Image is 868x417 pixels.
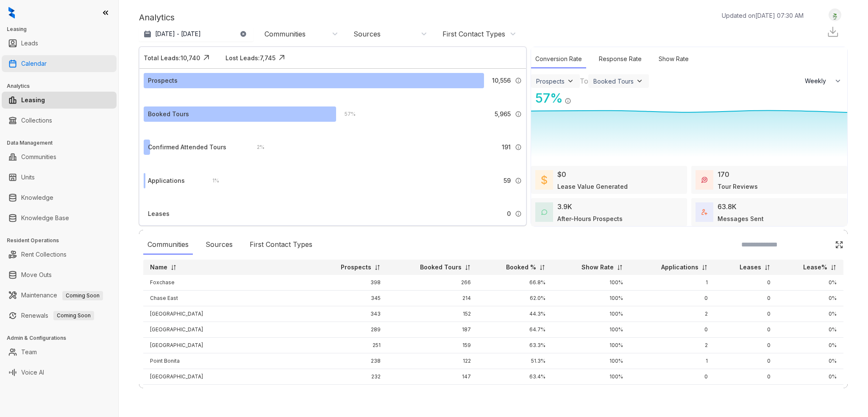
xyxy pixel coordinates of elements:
div: Sources [201,235,237,255]
span: 191 [502,143,511,152]
img: sorting [830,264,837,271]
td: 0 [630,369,715,385]
p: Booked % [506,263,536,271]
td: 100% [552,275,630,291]
td: 66.8% [478,275,552,291]
img: Info [515,144,522,151]
div: 57 % [336,109,356,119]
div: Response Rate [595,50,646,68]
td: 0% [777,291,843,306]
a: Rent Collections [21,246,67,263]
td: 343 [312,306,387,322]
div: Show Rate [654,50,693,68]
td: 251 [312,338,387,353]
li: Renewals [2,307,117,324]
span: 10,556 [492,76,511,85]
td: [GEOGRAPHIC_DATA] [143,369,312,385]
td: 398 [312,275,387,291]
td: 266 [387,275,478,291]
a: Communities [21,148,56,165]
td: 63.4% [478,369,552,385]
td: 51.3% [478,353,552,369]
li: Knowledge Base [2,210,117,227]
div: $0 [557,169,566,179]
img: Info [515,177,522,184]
img: Info [515,111,522,118]
img: sorting [374,264,381,271]
li: Knowledge [2,189,117,206]
img: logo [8,7,15,19]
li: Leads [2,35,117,52]
td: 214 [387,291,478,306]
img: sorting [701,264,708,271]
td: 2 [630,306,715,322]
td: 129 [387,385,478,400]
li: Maintenance [2,287,117,304]
td: 0 [715,369,777,385]
td: 100% [552,369,630,385]
img: sorting [764,264,771,271]
span: Coming Soon [53,311,94,320]
div: Conversion Rate [531,50,586,68]
td: 62.0% [478,291,552,306]
li: Leasing [2,92,117,109]
div: Messages Sent [718,214,764,223]
span: 59 [504,176,511,185]
div: Booked Tours [593,78,634,85]
div: Total Leads: 10,740 [144,53,200,62]
td: 64.7% [478,322,552,338]
td: 0 [715,385,777,400]
td: Chase East [143,291,312,306]
li: Communities [2,148,117,165]
img: ViewFilterArrow [635,77,644,85]
li: Collections [2,112,117,129]
div: First Contact Types [245,235,317,255]
td: Foxchase [143,275,312,291]
div: 63.8K [718,202,737,212]
td: [GEOGRAPHIC_DATA] [143,306,312,322]
td: 100% [552,291,630,306]
div: After-Hours Prospects [557,214,623,223]
td: 152 [387,306,478,322]
td: 147 [387,369,478,385]
p: Lease% [803,263,827,271]
td: 100% [552,385,630,400]
p: Updated on [DATE] 07:30 AM [722,11,804,20]
td: 1 [630,275,715,291]
img: Click Icon [275,51,288,64]
td: 231 [312,385,387,400]
li: Units [2,169,117,186]
img: LeaseValue [541,175,547,185]
a: RenewalsComing Soon [21,307,94,324]
p: Leases [740,263,761,271]
a: Collections [21,112,52,129]
h3: Admin & Configurations [7,334,118,342]
img: Click Icon [571,90,584,103]
td: 187 [387,322,478,338]
img: Click Icon [200,51,213,64]
td: 55.8% [478,385,552,400]
div: Lease Value Generated [557,182,628,191]
td: 122 [387,353,478,369]
h3: Data Management [7,139,118,147]
td: 0% [777,369,843,385]
td: 0% [777,275,843,291]
td: 238 [312,353,387,369]
div: Confirmed Attended Tours [148,143,226,152]
td: 0 [715,338,777,353]
div: Prospects [536,78,565,85]
div: 2 % [248,143,264,152]
div: 3.9K [557,202,572,212]
td: 63.3% [478,338,552,353]
img: AfterHoursConversations [541,209,547,215]
a: Leads [21,35,38,52]
div: Booked Tours [148,109,189,119]
img: UserAvatar [829,11,841,20]
h3: Analytics [7,82,118,90]
td: 0 [715,306,777,322]
td: 100% [552,338,630,353]
a: Move Outs [21,266,52,283]
td: 0 [715,322,777,338]
img: SearchIcon [817,241,824,248]
td: 0 [715,275,777,291]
